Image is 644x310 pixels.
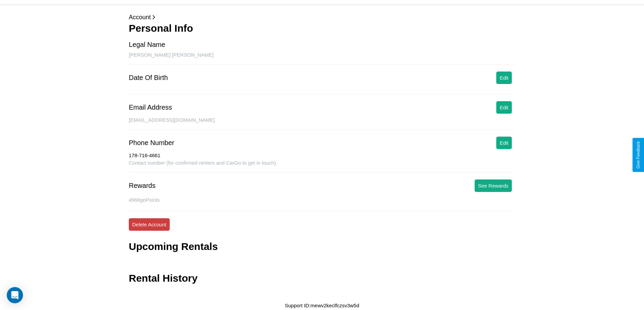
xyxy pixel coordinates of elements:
[496,101,512,114] button: Edit
[129,139,174,147] div: Phone Number
[129,117,515,130] div: [EMAIL_ADDRESS][DOMAIN_NAME]
[129,52,515,65] div: [PERSON_NAME] [PERSON_NAME]
[475,179,512,192] button: See Rewards
[285,301,359,310] p: Support ID: mewv2keclfczsv3w5d
[7,287,23,303] div: Open Intercom Messenger
[129,152,515,160] div: 178-716-4661
[636,141,641,169] div: Give Feedback
[129,195,515,204] p: 4968 goPoints
[129,218,170,231] button: Delete Account
[129,241,218,252] h3: Upcoming Rentals
[129,23,515,34] h3: Personal Info
[496,72,512,84] button: Edit
[129,104,172,111] div: Email Address
[129,74,168,82] div: Date Of Birth
[496,137,512,149] button: Edit
[129,160,515,173] div: Contact number (for confirmed renters and CarGo to get in touch).
[129,182,156,190] div: Rewards
[129,273,197,284] h3: Rental History
[129,12,515,23] p: Account
[129,41,165,49] div: Legal Name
